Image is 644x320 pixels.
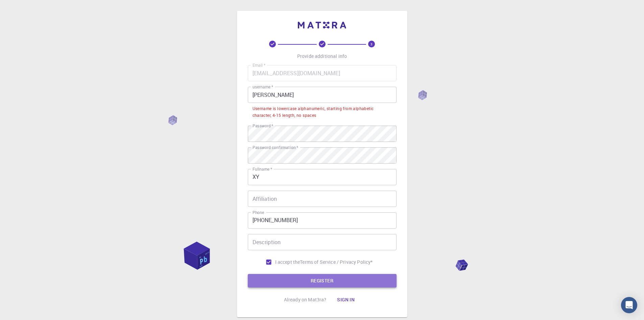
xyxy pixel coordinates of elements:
div: Open Intercom Messenger [621,297,637,313]
button: Sign in [332,293,360,306]
p: Terms of Service / Privacy Policy * [300,259,373,265]
label: Password [253,123,273,129]
label: Email [253,62,265,68]
text: 3 [371,42,373,46]
div: Username is lowercase alphanumeric, starting from alphabetic character, 4-15 length, no spaces [253,105,392,119]
a: Terms of Service / Privacy Policy* [300,259,373,265]
p: Provide additional info [297,53,347,60]
label: Fullname [253,166,272,172]
label: Phone [253,210,264,215]
label: username [253,84,273,90]
label: Password confirmation [253,145,298,150]
span: I accept the [275,259,300,265]
p: Already on Mat3ra? [284,296,327,303]
button: REGISTER [248,274,397,287]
